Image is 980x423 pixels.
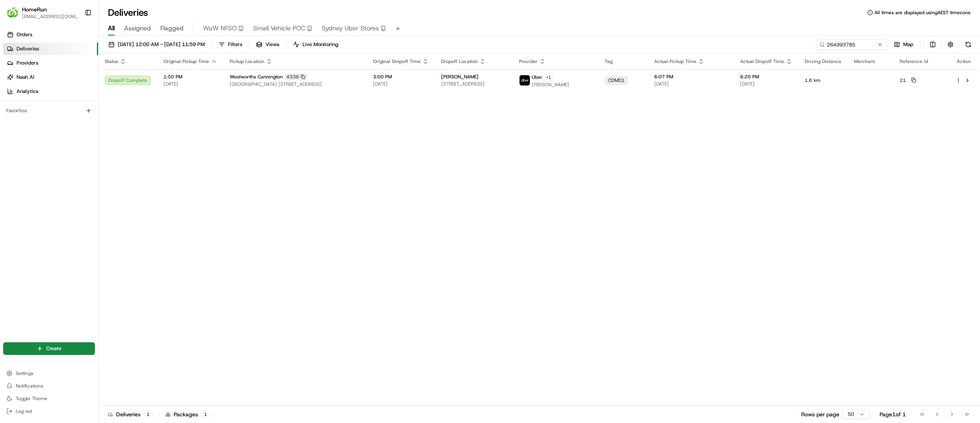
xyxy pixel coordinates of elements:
[17,45,39,52] span: Deliveries
[165,410,210,418] div: Packages
[3,393,95,404] button: Toggle Theme
[8,76,22,90] img: 1736555255976-a54dd68f-1ca7-489b-9aae-adbdc363a1c4
[290,39,342,50] button: Live Monitoring
[284,73,307,80] div: 4336
[56,134,95,140] a: Powered byPylon
[201,411,210,418] div: 1
[532,82,569,88] span: [PERSON_NAME]
[144,411,152,418] div: 1
[3,71,98,83] a: Nash AI
[801,410,839,418] p: Rows per page
[46,345,61,352] span: Create
[8,8,24,24] img: Nash
[805,58,841,65] span: Driving Distance
[160,24,184,33] span: Flagged
[105,39,208,50] button: [DATE] 12:00 AM - [DATE] 11:59 PM
[519,58,538,65] span: Provider
[22,6,47,13] button: HomeRun
[3,43,98,55] a: Deliveries
[8,115,14,122] div: 📗
[5,111,63,126] a: 📗Knowledge Base
[17,88,38,95] span: Analytics
[6,6,19,19] img: HomeRun
[3,28,98,41] a: Orders
[108,6,148,19] h1: Deliveries
[3,342,95,355] button: Create
[163,81,217,87] span: [DATE]
[373,81,429,87] span: [DATE]
[373,74,429,80] span: 3:00 PM
[230,74,283,80] span: Woolworths Cannington
[890,39,917,50] button: Map
[16,395,47,402] span: Toggle Theme
[3,406,95,417] button: Log out
[265,41,279,48] span: Views
[605,58,612,65] span: Tag
[880,410,906,418] div: Page 1 of 1
[963,39,974,50] button: Refresh
[654,81,727,87] span: [DATE]
[22,13,78,20] button: [EMAIL_ADDRESS][DOMAIN_NAME]
[27,76,129,83] div: Start new chat
[3,3,82,22] button: HomeRunHomeRun[EMAIL_ADDRESS][DOMAIN_NAME]
[230,81,360,87] span: [GEOGRAPHIC_DATA] [STREET_ADDRESS]
[20,51,130,59] input: Clear
[230,58,264,65] span: Pickup Location
[900,58,928,65] span: Reference Id
[124,24,151,33] span: Assigned
[17,31,32,38] span: Orders
[900,77,916,83] button: 21
[163,74,217,80] span: 1:50 PM
[17,59,38,67] span: Providers
[108,24,115,33] span: All
[544,73,553,82] button: +1
[16,408,32,414] span: Log out
[303,41,338,48] span: Live Monitoring
[74,115,126,122] span: API Documentation
[63,111,130,126] a: 💻API Documentation
[17,74,34,81] span: Nash AI
[16,115,60,122] span: Knowledge Base
[854,58,875,65] span: Merchant
[3,368,95,379] button: Settings
[520,75,530,85] img: uber-new-logo.jpeg
[740,58,784,65] span: Actual Dropoff Time
[3,104,95,117] div: Favorites
[27,83,100,90] div: We're available if you need us!
[253,24,305,33] span: Small Vehicle POC
[956,58,972,65] div: Action
[228,41,242,48] span: Filters
[16,383,43,389] span: Notifications
[215,39,246,50] button: Filters
[203,24,237,33] span: WaW NFSO
[105,58,118,65] span: Status
[441,74,479,80] span: [PERSON_NAME]
[740,74,792,80] span: 6:20 PM
[67,115,73,122] div: 💻
[608,77,625,83] span: CDMD1
[134,78,143,87] button: Start new chat
[16,370,33,377] span: Settings
[108,410,152,418] div: Deliveries
[441,58,478,65] span: Dropoff Location
[78,134,95,140] span: Pylon
[3,57,98,69] a: Providers
[740,81,792,87] span: [DATE]
[8,32,143,45] p: Welcome 👋
[163,58,209,65] span: Original Pickup Time
[654,74,727,80] span: 6:07 PM
[903,41,913,48] span: Map
[654,58,696,65] span: Actual Pickup Time
[532,74,542,80] span: Uber
[3,380,95,391] button: Notifications
[441,81,507,87] span: [STREET_ADDRESS]
[118,41,205,48] span: [DATE] 12:00 AM - [DATE] 11:59 PM
[252,39,283,50] button: Views
[322,24,379,33] span: Sydney Uber Stores
[874,9,971,16] span: All times are displayed using AEST timezone
[373,58,421,65] span: Original Dropoff Time
[805,77,841,83] span: 1.6 km
[816,39,887,50] input: Type to search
